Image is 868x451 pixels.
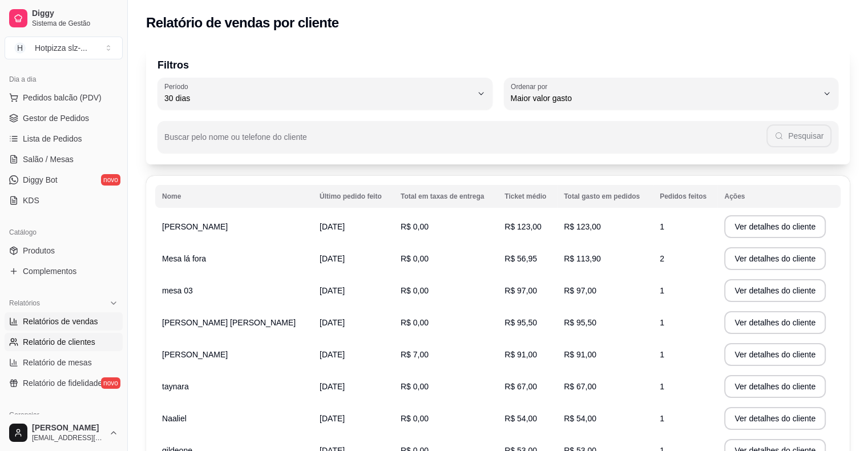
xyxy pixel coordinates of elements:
span: 1 [660,286,664,295]
span: R$ 0,00 [401,222,429,231]
span: R$ 95,50 [564,318,596,327]
span: Gestor de Pedidos [23,112,89,124]
span: R$ 67,00 [564,382,596,391]
a: Relatório de mesas [5,353,123,372]
span: 30 dias [164,92,472,104]
div: Dia a dia [5,70,123,88]
span: Pedidos balcão (PDV) [23,92,102,103]
button: Ordenar porMaior valor gasto [504,78,839,110]
span: Mesa lá fora [162,254,206,263]
button: Ver detalhes do cliente [724,407,826,430]
span: R$ 0,00 [401,286,429,295]
span: [EMAIL_ADDRESS][DOMAIN_NAME] [32,433,104,442]
a: Relatórios de vendas [5,312,123,331]
label: Ordenar por [511,82,551,91]
a: Lista de Pedidos [5,130,123,148]
span: 1 [660,382,664,391]
span: [PERSON_NAME] [162,222,228,231]
button: Ver detalhes do cliente [724,375,826,398]
button: Ver detalhes do cliente [724,215,826,238]
th: Ações [717,185,841,208]
a: Gestor de Pedidos [5,109,123,127]
span: R$ 56,95 [504,254,537,263]
button: Ver detalhes do cliente [724,311,826,334]
div: Gerenciar [5,406,123,424]
button: [PERSON_NAME][EMAIL_ADDRESS][DOMAIN_NAME] [5,419,123,446]
span: 1 [660,350,664,359]
button: Ver detalhes do cliente [724,247,826,270]
span: R$ 54,00 [504,414,537,423]
a: Salão / Mesas [5,150,123,168]
span: taynara [162,382,189,391]
span: [DATE] [320,254,345,263]
th: Pedidos feitos [653,185,717,208]
input: Buscar pelo nome ou telefone do cliente [164,136,766,147]
span: R$ 95,50 [504,318,537,327]
span: R$ 91,00 [564,350,596,359]
label: Período [164,82,192,91]
span: Diggy [32,9,118,19]
span: [DATE] [320,382,345,391]
span: 1 [660,222,664,231]
span: [DATE] [320,222,345,231]
span: Relatório de clientes [23,336,95,348]
span: Lista de Pedidos [23,133,82,144]
span: R$ 0,00 [401,414,429,423]
span: R$ 54,00 [564,414,596,423]
span: Salão / Mesas [23,154,74,165]
a: Diggy Botnovo [5,171,123,189]
span: [DATE] [320,350,345,359]
span: KDS [23,195,39,206]
th: Último pedido feito [313,185,394,208]
div: Catálogo [5,223,123,241]
button: Pedidos balcão (PDV) [5,88,123,107]
button: Select a team [5,37,123,59]
span: Sistema de Gestão [32,19,118,28]
span: Relatórios [9,299,40,308]
span: [PERSON_NAME] [32,423,104,433]
a: KDS [5,191,123,210]
span: mesa 03 [162,286,193,295]
a: Produtos [5,241,123,260]
span: R$ 123,00 [504,222,542,231]
span: 1 [660,318,664,327]
a: Relatório de fidelidadenovo [5,374,123,392]
span: [PERSON_NAME] [PERSON_NAME] [162,318,296,327]
span: R$ 123,00 [564,222,601,231]
th: Nome [155,185,313,208]
span: R$ 0,00 [401,382,429,391]
span: Diggy Bot [23,174,58,186]
span: R$ 7,00 [401,350,429,359]
th: Ticket médio [498,185,557,208]
span: Produtos [23,245,55,256]
span: Maior valor gasto [511,92,818,104]
button: Ver detalhes do cliente [724,343,826,366]
span: Relatórios de vendas [23,316,98,327]
span: Naaliel [162,414,187,423]
th: Total em taxas de entrega [394,185,498,208]
th: Total gasto em pedidos [557,185,653,208]
p: Filtros [158,57,838,73]
a: DiggySistema de Gestão [5,5,123,32]
span: [DATE] [320,286,345,295]
span: R$ 97,00 [504,286,537,295]
a: Relatório de clientes [5,333,123,351]
h2: Relatório de vendas por cliente [146,14,339,32]
span: R$ 91,00 [504,350,537,359]
span: Relatório de mesas [23,357,92,368]
span: 1 [660,414,664,423]
span: R$ 67,00 [504,382,537,391]
span: 2 [660,254,664,263]
span: Complementos [23,265,76,277]
button: Ver detalhes do cliente [724,279,826,302]
div: Hotpizza slz- ... [35,42,87,54]
button: Período30 dias [158,78,492,110]
span: [PERSON_NAME] [162,350,228,359]
span: R$ 113,90 [564,254,601,263]
span: H [14,42,26,54]
span: R$ 0,00 [401,254,429,263]
span: [DATE] [320,318,345,327]
a: Complementos [5,262,123,280]
span: [DATE] [320,414,345,423]
span: R$ 0,00 [401,318,429,327]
